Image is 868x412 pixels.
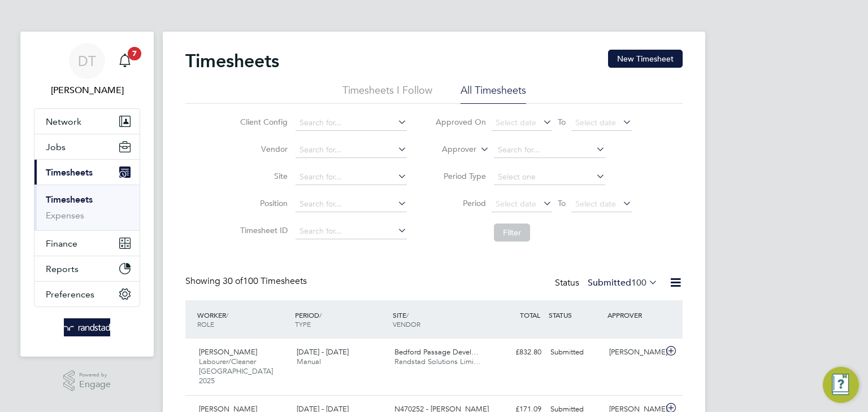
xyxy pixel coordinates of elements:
[237,117,288,127] label: Client Config
[296,196,407,212] input: Search for...
[394,357,481,366] span: Randstad Solutions Limi…
[546,343,605,362] div: Submitted
[46,289,94,300] span: Preferences
[199,357,273,385] span: Labourer/Cleaner [GEOGRAPHIC_DATA] 2025
[46,264,79,274] span: Reports
[194,305,292,334] div: WORKER
[496,117,536,128] span: Select date
[185,275,309,287] div: Showing
[406,310,409,319] span: /
[226,310,228,319] span: /
[588,277,658,288] label: Submitted
[34,109,140,134] button: Network
[393,319,420,328] span: VENDOR
[34,256,140,281] button: Reports
[608,50,683,68] button: New Timesheet
[296,142,407,158] input: Search for...
[426,144,476,155] label: Approver
[494,169,605,185] input: Select one
[631,277,646,288] span: 100
[554,115,569,129] span: To
[46,116,81,127] span: Network
[34,318,140,336] a: Go to home page
[237,225,288,235] label: Timesheet ID
[34,84,140,97] span: Daniel Tisseyre
[435,198,486,208] label: Period
[46,194,93,205] a: Timesheets
[496,199,536,209] span: Select date
[435,171,486,181] label: Period Type
[297,347,349,357] span: [DATE] - [DATE]
[34,231,140,256] button: Finance
[34,282,140,306] button: Preferences
[461,84,526,104] li: All Timesheets
[342,84,432,104] li: Timesheets I Follow
[34,185,140,230] div: Timesheets
[237,171,288,181] label: Site
[823,367,859,403] button: Engage Resource Center
[292,305,390,334] div: PERIOD
[494,223,530,242] button: Filter
[63,370,111,392] a: Powered byEngage
[46,167,93,178] span: Timesheets
[34,134,140,159] button: Jobs
[185,50,279,72] h2: Timesheets
[296,115,407,131] input: Search for...
[554,196,569,211] span: To
[605,343,663,362] div: [PERSON_NAME]
[435,117,486,127] label: Approved On
[390,305,488,334] div: SITE
[237,144,288,154] label: Vendor
[296,169,407,185] input: Search for...
[199,347,257,357] span: [PERSON_NAME]
[237,198,288,208] label: Position
[79,380,111,389] span: Engage
[114,43,136,79] a: 7
[295,319,311,328] span: TYPE
[296,223,407,239] input: Search for...
[46,142,66,152] span: Jobs
[319,310,322,319] span: /
[64,318,111,336] img: randstad-logo-retina.png
[79,370,111,380] span: Powered by
[34,160,140,185] button: Timesheets
[128,47,141,60] span: 7
[546,305,605,325] div: STATUS
[46,210,84,221] a: Expenses
[555,275,660,291] div: Status
[297,357,321,366] span: Manual
[605,305,663,325] div: APPROVER
[394,347,479,357] span: Bedford Passage Devel…
[575,117,616,128] span: Select date
[494,142,605,158] input: Search for...
[520,310,540,319] span: TOTAL
[78,54,96,68] span: DT
[197,319,214,328] span: ROLE
[487,343,546,362] div: £832.80
[46,238,77,249] span: Finance
[20,32,154,357] nav: Main navigation
[575,199,616,209] span: Select date
[223,275,307,287] span: 100 Timesheets
[223,275,243,287] span: 30 of
[34,43,140,97] a: DT[PERSON_NAME]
